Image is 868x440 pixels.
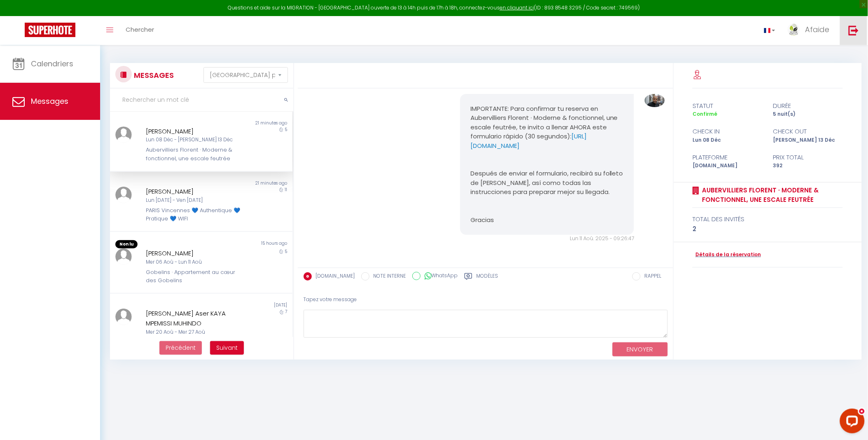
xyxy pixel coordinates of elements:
span: 5 [285,126,287,133]
div: 21 minutes ago [201,180,293,187]
label: [DOMAIN_NAME] [312,272,355,281]
div: [DATE] [201,302,293,309]
img: ... [788,23,800,36]
img: ... [115,126,132,143]
button: Next [210,341,244,355]
span: Précédent [166,344,196,352]
div: 21 minutes ago [201,120,293,126]
div: Gobelins · Appartement au cœur des Gobelins [146,268,241,285]
img: ... [115,309,132,325]
div: Plateforme [687,152,768,162]
div: durée [768,101,849,111]
div: Lun 11 Aoû. 2025 - 09:26:47 [460,235,634,243]
span: 11 [285,187,287,193]
div: check out [768,126,849,136]
span: Afaide [805,24,830,35]
div: Aubervilliers Florent · Moderne & fonctionnel, une escale feutrée [146,146,241,163]
a: [URL][DOMAIN_NAME] [470,132,587,150]
div: 15 hours ago [201,240,293,248]
span: Chercher [126,25,154,34]
div: 392 [768,162,849,170]
a: en cliquant ici [500,4,534,11]
p: IMPORTANTE: Para confirmar tu reserva en Aubervilliers Florent · Moderne & fonctionnel, une escal... [470,104,624,151]
a: Détails de la réservation [693,251,761,259]
label: Modèles [477,272,498,283]
button: Previous [159,341,202,355]
span: 5 [285,248,287,255]
div: 2 [693,224,843,234]
input: Rechercher un mot clé [110,89,293,112]
div: statut [687,101,768,111]
label: WhatsApp [421,272,458,281]
div: Lun 08 Déc [687,136,768,144]
img: Super Booking [25,23,75,37]
span: 7 [285,309,287,315]
a: Chercher [119,16,160,45]
img: ... [115,248,132,265]
div: 5 nuit(s) [768,110,849,118]
span: Suivant [216,344,238,352]
div: check in [687,126,768,136]
img: logout [849,25,859,35]
h3: MESSAGES [132,66,174,84]
div: PARIS Vincennes 💙 Authentique 💙 Pratique 💙 WIFI [146,206,241,223]
span: Messages [31,96,68,106]
button: ENVOYER [613,342,668,357]
div: Mer 20 Aoû - Mer 27 Aoû [146,328,241,336]
div: total des invités [693,214,843,224]
span: Calendriers [31,59,73,69]
div: [PERSON_NAME] Aser KAYA MPEMISSI MUHINDO [146,309,241,328]
div: [DOMAIN_NAME] [687,162,768,170]
p: Después de enviar el formulario, recibirá su folleto de [PERSON_NAME], así como todas las instruc... [470,169,624,197]
div: [PERSON_NAME] [146,187,241,197]
div: Lun [DATE] - Ven [DATE] [146,197,241,204]
span: Confirmé [693,110,717,117]
img: ... [115,187,132,203]
iframe: LiveChat chat widget [833,405,868,440]
div: Prix total [768,152,849,162]
p: Gracias [470,215,624,225]
img: ... [645,94,664,107]
a: Aubervilliers Florent · Moderne & fonctionnel, une escale feutrée [699,185,843,205]
div: [PERSON_NAME] [146,126,241,136]
div: Mer 06 Aoû - Lun 11 Aoû [146,258,241,266]
div: [PERSON_NAME] [146,248,241,258]
div: [PERSON_NAME] 13 Déc [768,136,849,144]
div: Tapez votre message [304,290,668,310]
div: Lun 08 Déc - [PERSON_NAME] 13 Déc [146,136,241,144]
span: Non lu [115,240,138,248]
a: ... Afaide [781,16,840,45]
label: NOTE INTERNE [370,272,406,281]
label: RAPPEL [641,272,662,281]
